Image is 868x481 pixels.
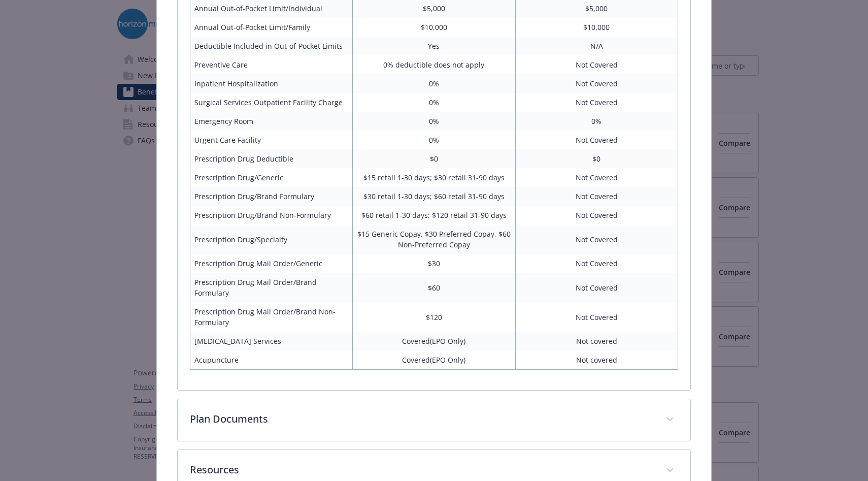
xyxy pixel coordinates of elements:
p: Plan Documents [190,411,654,427]
p: Resources [190,462,654,477]
td: Prescription Drug Mail Order/Brand Formulary [190,273,352,302]
td: Deductible Included in Out-of-Pocket Limits [190,37,352,55]
td: $10,000 [353,18,515,37]
td: [MEDICAL_DATA] Services [190,332,352,350]
td: Not Covered [515,206,678,225]
td: Not Covered [515,273,678,302]
td: 0% deductible does not apply [353,55,515,74]
td: $0 [515,149,678,168]
td: Urgent Care Facility [190,131,352,149]
td: Prescription Drug Mail Order/Brand Non-Formulary [190,302,352,332]
div: Plan Documents [178,399,690,441]
td: Not Covered [515,131,678,149]
td: $15 Generic Copay, $30 Preferred Copay, $60 Non-Preferred Copay [353,225,515,254]
td: Acupuncture [190,350,352,370]
td: Prescription Drug/Brand Non-Formulary [190,206,352,225]
td: Prescription Drug/Brand Formulary [190,187,352,206]
td: N/A [515,37,678,55]
td: Not Covered [515,55,678,74]
td: Not Covered [515,187,678,206]
td: 0% [515,112,678,131]
td: $10,000 [515,18,678,37]
td: 0% [353,74,515,93]
td: Not Covered [515,254,678,273]
td: $30 [353,254,515,273]
td: Not Covered [515,225,678,254]
td: Yes [353,37,515,55]
td: Prescription Drug Mail Order/Generic [190,254,352,273]
td: Not covered [515,350,678,370]
td: 0% [353,112,515,131]
td: Prescription Drug/Specialty [190,225,352,254]
td: $60 [353,273,515,302]
td: $15 retail 1-30 days; $30 retail 31-90 days [353,168,515,187]
td: Not Covered [515,93,678,112]
td: Prescription Drug/Generic [190,168,352,187]
td: Prescription Drug Deductible [190,149,352,168]
td: Not Covered [515,168,678,187]
td: Annual Out-of-Pocket Limit/Family [190,18,352,37]
td: $30 retail 1-30 days; $60 retail 31-90 days [353,187,515,206]
td: 0% [353,93,515,112]
td: Preventive Care [190,55,352,74]
td: Emergency Room [190,112,352,131]
td: Covered(EPO Only) [353,350,515,370]
td: $120 [353,302,515,332]
td: Not Covered [515,302,678,332]
td: 0% [353,131,515,149]
td: Inpatient Hospitalization [190,74,352,93]
td: Covered(EPO Only) [353,332,515,350]
td: $0 [353,149,515,168]
td: $60 retail 1-30 days; $120 retail 31-90 days [353,206,515,225]
td: Not Covered [515,74,678,93]
td: Surgical Services Outpatient Facility Charge [190,93,352,112]
td: Not covered [515,332,678,350]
